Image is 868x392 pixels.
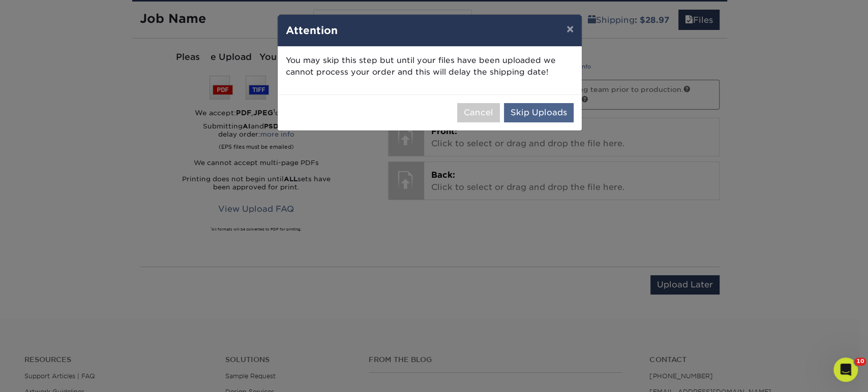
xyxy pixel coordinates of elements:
button: Skip Uploads [504,103,574,122]
h4: Attention [286,23,574,38]
span: 10 [854,357,866,366]
button: Cancel [457,103,500,122]
button: × [558,15,582,43]
iframe: Intercom live chat [833,357,858,382]
p: You may skip this step but until your files have been uploaded we cannot process your order and t... [286,55,574,78]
